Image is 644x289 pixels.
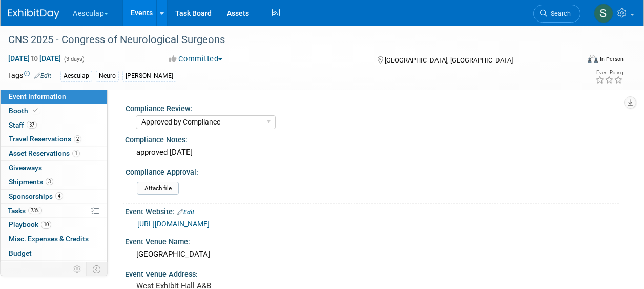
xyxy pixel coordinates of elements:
[1,218,107,232] a: Playbook10
[28,207,42,214] span: 73%
[125,132,624,145] div: Compliance Notes:
[1,246,107,260] a: Budget
[34,72,51,79] a: Edit
[177,209,194,216] a: Edit
[9,121,37,129] span: Staff
[133,246,616,262] div: [GEOGRAPHIC_DATA]
[8,54,61,63] span: [DATE] [DATE]
[1,204,107,218] a: Tasks73%
[533,5,580,23] a: Search
[547,10,571,17] span: Search
[165,54,226,65] button: Committed
[126,101,619,114] div: Compliance Review:
[41,221,51,229] span: 10
[1,118,107,132] a: Staff37
[96,71,119,81] div: Neuro
[8,9,59,19] img: ExhibitDay
[133,144,616,160] div: approved [DATE]
[5,31,571,49] div: CNS 2025 - Congress of Neurological Surgeons
[72,150,80,157] span: 1
[9,163,42,172] span: Giveaways
[46,178,53,185] span: 3
[9,220,51,229] span: Playbook
[8,70,51,82] td: Tags
[30,54,39,63] span: to
[69,262,87,276] td: Personalize Event Tab Strip
[125,204,624,217] div: Event Website:
[33,108,38,113] i: Booth reservation complete
[1,190,107,203] a: Sponsorships4
[1,104,107,118] a: Booth
[87,262,108,276] td: Toggle Event Tabs
[599,55,624,63] div: In-Person
[9,92,66,100] span: Event Information
[1,90,107,104] a: Event Information
[63,56,85,63] span: (3 days)
[594,4,613,23] img: Sara Hurson
[534,53,624,69] div: Event Format
[125,266,624,279] div: Event Venue Address:
[1,161,107,175] a: Giveaways
[1,147,107,160] a: Asset Reservations1
[125,234,624,247] div: Event Venue Name:
[126,164,619,177] div: Compliance Approval:
[8,207,42,215] span: Tasks
[27,121,37,129] span: 37
[9,149,80,157] span: Asset Reservations
[1,175,107,189] a: Shipments3
[1,232,107,246] a: Misc. Expenses & Credits
[9,249,32,257] span: Budget
[122,71,176,81] div: [PERSON_NAME]
[9,192,63,200] span: Sponsorships
[55,192,63,200] span: 4
[9,235,89,243] span: Misc. Expenses & Credits
[588,55,598,63] img: Format-Inperson.png
[9,178,53,186] span: Shipments
[9,135,81,143] span: Travel Reservations
[74,135,81,143] span: 2
[595,70,623,75] div: Event Rating
[60,71,92,81] div: Aesculap
[9,107,40,115] span: Booth
[137,220,210,228] a: [URL][DOMAIN_NAME]
[385,56,513,64] span: [GEOGRAPHIC_DATA], [GEOGRAPHIC_DATA]
[1,132,107,146] a: Travel Reservations2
